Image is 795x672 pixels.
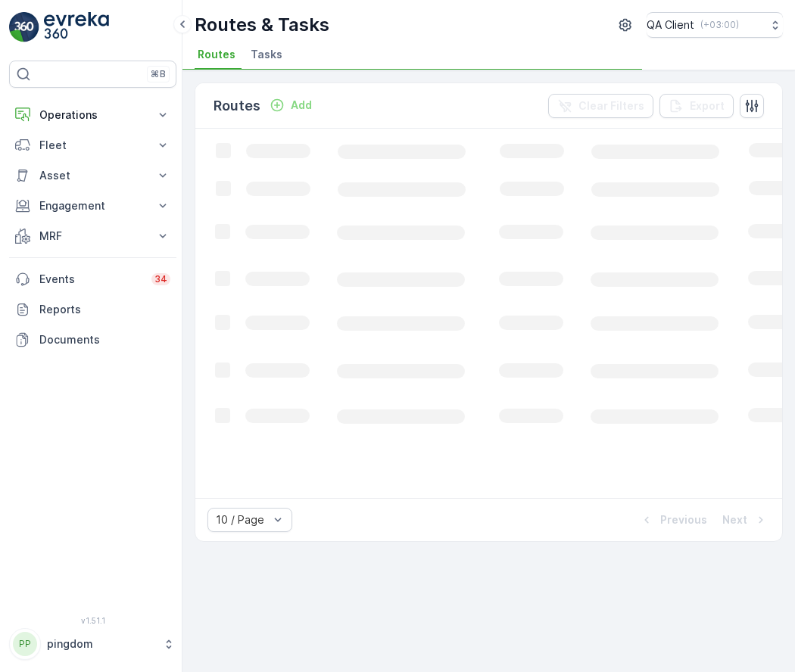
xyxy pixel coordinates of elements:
[251,47,282,62] span: Tasks
[214,95,260,117] p: Routes
[198,47,235,62] span: Routes
[39,138,146,153] p: Fleet
[548,94,653,118] button: Clear Filters
[151,68,166,80] p: ⌘B
[9,325,176,355] a: Documents
[9,616,176,625] span: v 1.51.1
[578,98,644,114] p: Clear Filters
[647,17,694,33] p: QA Client
[700,19,739,31] p: ( +03:00 )
[690,98,725,114] p: Export
[9,12,39,42] img: logo
[39,272,142,287] p: Events
[39,198,146,213] p: Engagement
[9,264,176,294] a: Events34
[263,96,318,114] button: Add
[44,12,109,42] img: logo_light-DOdMpM7g.png
[9,294,176,325] a: Reports
[722,512,747,527] p: Next
[9,221,176,251] button: MRF
[660,512,707,527] p: Previous
[9,191,176,221] button: Engagement
[39,107,146,123] p: Operations
[154,273,167,285] p: 34
[195,13,329,37] p: Routes & Tasks
[39,229,146,244] p: MRF
[47,636,155,652] p: pingdom
[13,632,37,656] div: PP
[291,98,312,113] p: Add
[9,628,176,660] button: PPpingdom
[39,302,170,317] p: Reports
[9,160,176,191] button: Asset
[9,100,176,130] button: Operations
[659,94,734,118] button: Export
[9,130,176,160] button: Fleet
[647,12,783,38] button: QA Client(+03:00)
[638,511,709,529] button: Previous
[39,168,146,183] p: Asset
[721,511,770,529] button: Next
[39,332,170,347] p: Documents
